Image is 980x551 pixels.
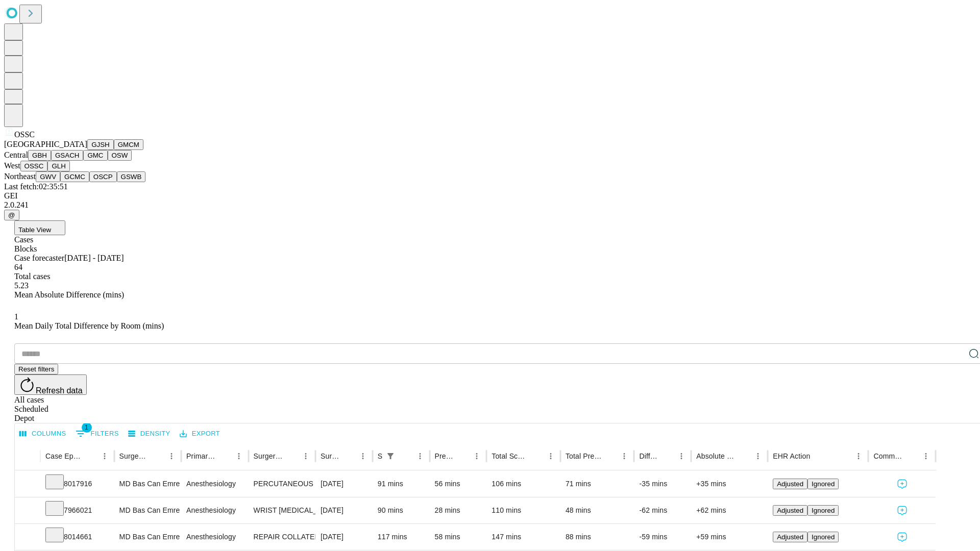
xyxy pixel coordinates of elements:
button: Ignored [807,505,839,516]
div: Comments [873,452,903,460]
div: REPAIR COLLATERAL LIGAMENT FINGER [254,524,310,550]
div: Surgery Date [321,452,340,460]
div: +59 mins [696,524,763,550]
button: Menu [299,449,313,463]
span: Central [4,151,28,159]
button: Ignored [807,532,839,542]
span: @ [8,211,15,219]
span: Refresh data [36,386,83,395]
span: 1 [14,312,18,321]
button: Expand [20,529,35,546]
button: @ [4,210,19,220]
span: Total cases [14,272,50,281]
button: Menu [470,449,484,463]
button: Menu [164,449,179,463]
div: Primary Service [186,452,216,460]
div: 71 mins [566,471,629,497]
button: Sort [217,449,232,463]
div: 8014661 [45,524,109,550]
button: Sort [603,449,617,463]
div: 28 mins [435,497,482,523]
span: Northeast [4,172,36,181]
button: Sort [529,449,544,463]
button: Sort [737,449,751,463]
div: 58 mins [435,524,482,550]
button: OSW [108,150,132,161]
button: Adjusted [773,505,807,516]
button: Show filters [73,425,121,442]
button: Ignored [807,479,839,489]
span: [DATE] - [DATE] [64,254,124,262]
div: Total Scheduled Duration [492,452,528,460]
div: 106 mins [492,471,555,497]
span: Adjusted [777,480,803,488]
div: Difference [639,452,659,460]
span: 5.23 [14,281,29,290]
div: +35 mins [696,471,763,497]
div: 2.0.241 [4,201,976,210]
div: Surgery Name [254,452,283,460]
div: Predicted In Room Duration [435,452,455,460]
div: 7966021 [45,497,109,523]
button: Show filters [383,449,398,463]
div: 8017916 [45,471,109,497]
div: [DATE] [321,497,367,523]
div: Anesthesiology [186,471,243,497]
button: GWV [36,171,60,182]
button: Sort [284,449,299,463]
div: [DATE] [321,471,367,497]
button: Menu [97,449,112,463]
span: 1 [82,422,92,433]
button: GMC [83,150,107,161]
div: 91 mins [378,471,425,497]
button: Menu [544,449,558,463]
div: Scheduled In Room Duration [378,452,382,460]
span: Mean Daily Total Difference by Room (mins) [14,321,164,330]
div: Case Epic Id [45,452,82,460]
div: [DATE] [321,524,367,550]
span: OSSC [14,130,35,139]
div: 147 mins [492,524,555,550]
span: West [4,161,20,170]
button: GMCM [114,139,143,150]
span: [GEOGRAPHIC_DATA] [4,140,87,148]
div: Total Predicted Duration [566,452,602,460]
span: Ignored [812,480,835,488]
button: Expand [20,502,35,520]
div: Anesthesiology [186,497,243,523]
div: PERCUTANEOUS SKELETAL FIXATION PHALANGEAL FRACTURE [254,471,310,497]
div: GEI [4,191,976,201]
div: 56 mins [435,471,482,497]
div: -62 mins [639,497,686,523]
button: Menu [413,449,427,463]
button: Refresh data [14,374,87,395]
span: Reset filters [18,365,54,373]
div: 48 mins [566,497,629,523]
div: -35 mins [639,471,686,497]
button: Expand [20,475,35,493]
span: Adjusted [777,533,803,541]
div: MD Bas Can Emre Md [119,497,176,523]
button: Select columns [17,426,69,442]
button: Sort [455,449,470,463]
button: GBH [28,150,51,161]
span: Ignored [812,507,835,514]
div: MD Bas Can Emre Md [119,471,176,497]
button: Reset filters [14,364,58,374]
span: Last fetch: 02:35:51 [4,182,68,191]
div: 1 active filter [383,449,398,463]
button: Sort [660,449,674,463]
div: EHR Action [773,452,810,460]
button: Sort [83,449,97,463]
div: Absolute Difference [696,452,736,460]
button: Menu [851,449,866,463]
div: WRIST [MEDICAL_DATA] SURGERY RELEASE TRANSVERSE [MEDICAL_DATA] LIGAMENT [254,497,310,523]
button: OSCP [89,171,117,182]
button: Sort [811,449,825,463]
button: GSACH [51,150,83,161]
button: Export [177,426,223,442]
button: Menu [232,449,246,463]
div: 110 mins [492,497,555,523]
div: +62 mins [696,497,763,523]
button: Table View [14,220,65,235]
